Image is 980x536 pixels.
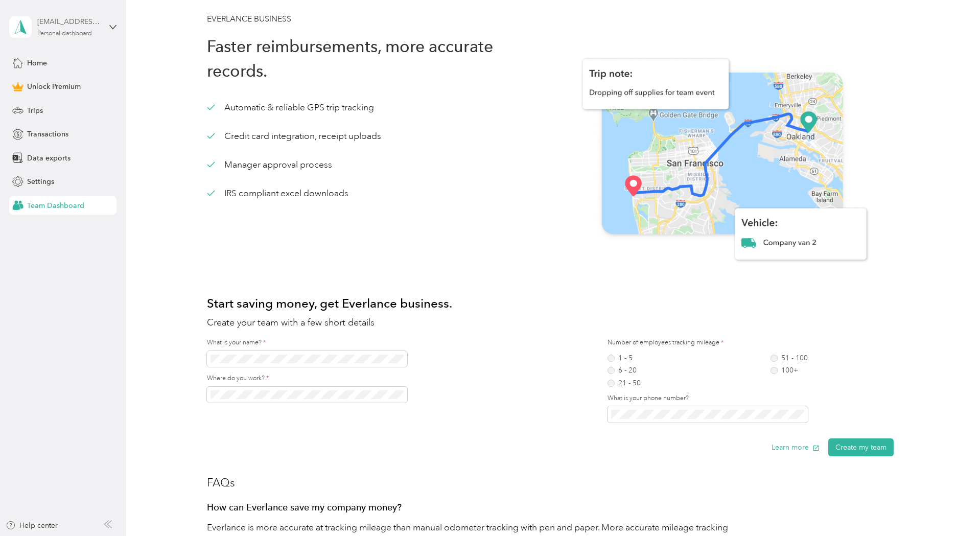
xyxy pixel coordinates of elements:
[207,34,550,83] h1: Faster reimbursements, more accurate records.
[828,438,894,456] button: Create my team
[27,200,84,211] span: Team Dashboard
[27,58,47,68] span: Home
[207,13,894,26] h3: EVERLANCE BUSINESS
[207,316,894,330] h2: Create your team with a few short details
[608,338,808,347] label: Number of employees tracking mileage
[608,380,641,387] label: 21 - 50
[550,34,894,286] img: Teams mileage
[207,500,756,514] h2: How can Everlance save my company money?
[608,394,894,403] label: What is your phone number?
[207,187,348,200] div: IRS compliant excel downloads
[37,16,101,27] div: [EMAIL_ADDRESS][DOMAIN_NAME]
[771,355,808,362] label: 51 - 100
[27,176,54,187] span: Settings
[207,158,332,171] div: Manager approval process
[27,81,81,92] span: Unlock Premium
[27,153,71,164] span: Data exports
[207,374,493,383] label: Where do you work?
[923,479,980,536] iframe: Everlance-gr Chat Button Frame
[771,367,808,374] label: 100+
[608,355,641,362] label: 1 - 5
[207,101,374,114] div: Automatic & reliable GPS trip tracking
[207,130,381,143] div: Credit card integration, receipt uploads
[27,105,43,116] span: Trips
[608,367,641,374] label: 6 - 20
[207,291,894,316] h1: Start saving money, get Everlance business.
[207,474,756,491] h3: FAQs
[37,31,92,37] div: Personal dashboard
[207,338,493,347] label: What is your name?
[27,129,68,139] span: Transactions
[6,520,58,531] button: Help center
[772,438,820,456] button: Learn more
